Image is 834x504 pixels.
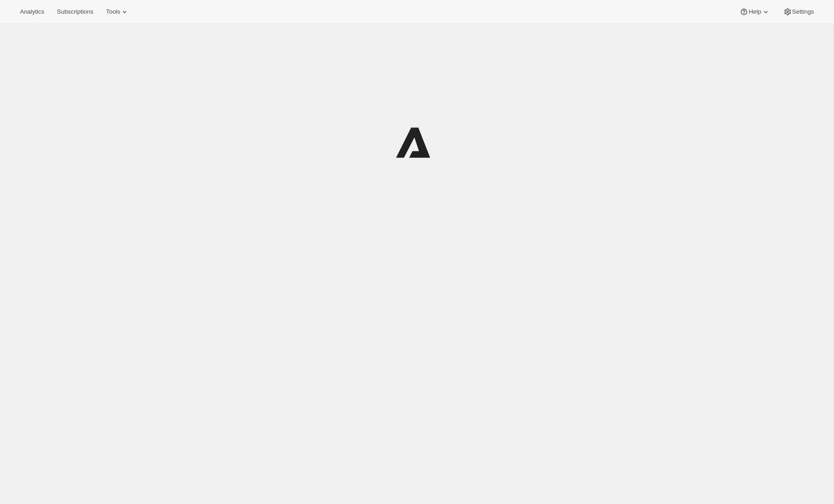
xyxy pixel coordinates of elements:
[20,8,44,15] span: Analytics
[51,5,99,18] button: Subscriptions
[792,8,814,15] span: Settings
[100,5,135,18] button: Tools
[734,5,775,18] button: Help
[749,8,761,15] span: Help
[57,8,93,15] span: Subscriptions
[778,5,819,18] button: Settings
[15,5,50,18] button: Analytics
[106,8,120,15] span: Tools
